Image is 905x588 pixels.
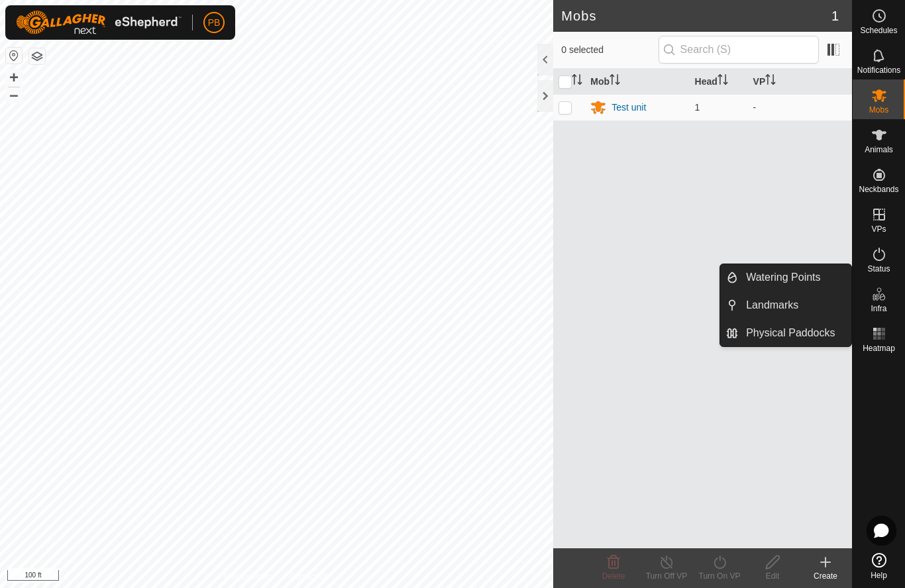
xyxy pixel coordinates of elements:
p-sorticon: Activate to sort [765,76,776,87]
span: Status [867,265,890,273]
span: PB [208,16,221,30]
li: Watering Points [720,264,851,291]
a: Watering Points [738,264,851,291]
th: Head [690,69,748,95]
span: 0 selected [561,43,658,57]
button: Map Layers [29,48,45,64]
span: Physical Paddocks [746,325,835,341]
button: + [6,70,22,85]
p-sorticon: Activate to sort [718,76,728,87]
th: VP [748,69,852,95]
span: VPs [871,225,886,233]
a: Privacy Policy [225,571,274,583]
h2: Mobs [561,8,831,24]
li: Landmarks [720,292,851,318]
div: Test unit [612,101,646,115]
input: Search (S) [659,36,819,64]
img: Gallagher Logo [16,11,182,34]
button: – [6,87,22,103]
div: Turn Off VP [640,570,693,582]
span: Delete [602,571,625,581]
span: Watering Points [746,269,820,285]
a: Physical Paddocks [738,320,851,346]
span: Help [871,571,887,579]
span: Heatmap [863,344,895,352]
a: Contact Us [290,571,329,583]
button: Reset Map [6,48,22,64]
div: Turn On VP [693,570,746,582]
div: Create [799,570,852,582]
span: Landmarks [746,297,798,313]
p-sorticon: Activate to sort [610,76,620,87]
td: - [748,94,852,121]
span: Schedules [860,26,897,34]
a: Help [853,548,905,585]
p-sorticon: Activate to sort [572,76,582,87]
li: Physical Paddocks [720,320,851,346]
span: Neckbands [859,185,898,193]
a: Landmarks [738,292,851,318]
th: Mob [585,69,689,95]
span: Animals [865,146,893,154]
span: Infra [871,305,886,313]
span: Mobs [869,106,888,114]
span: 1 [831,6,839,26]
div: Edit [746,570,799,582]
span: 1 [695,102,700,113]
span: Notifications [857,66,900,74]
